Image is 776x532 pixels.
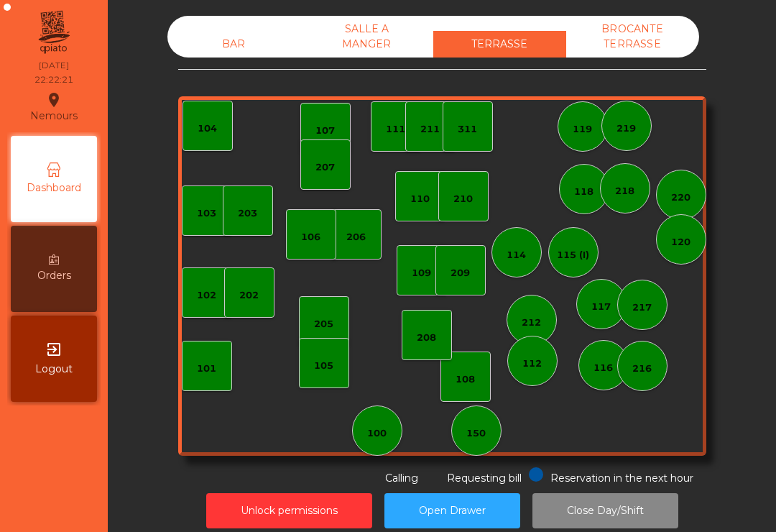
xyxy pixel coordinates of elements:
[314,359,333,373] div: 105
[557,248,589,262] div: 115 (I)
[35,362,73,377] span: Logout
[671,235,690,249] div: 120
[167,31,300,58] div: BAR
[346,230,366,244] div: 206
[197,288,216,303] div: 102
[37,268,71,283] span: Orders
[197,362,216,376] div: 101
[198,121,217,136] div: 104
[522,316,541,330] div: 212
[433,31,566,58] div: TERRASSE
[45,91,63,109] i: location_on
[412,266,431,280] div: 109
[34,73,73,86] div: 22:22:21
[573,122,592,137] div: 119
[616,121,636,136] div: 219
[27,180,81,196] span: Dashboard
[574,185,593,199] div: 118
[417,331,436,345] div: 208
[532,493,678,528] button: Close Day/Shift
[301,230,320,244] div: 106
[615,184,634,198] div: 218
[36,7,71,58] img: qpiato
[410,192,430,206] div: 110
[239,288,259,303] div: 202
[385,472,418,485] span: Calling
[453,192,473,206] div: 210
[456,372,475,387] div: 108
[367,426,387,441] div: 100
[300,16,433,58] div: SALLE A MANGER
[315,124,335,138] div: 107
[591,300,611,314] div: 117
[466,426,486,441] div: 150
[45,341,63,358] i: exit_to_app
[39,59,69,72] div: [DATE]
[314,317,333,331] div: 205
[566,16,699,58] div: BROCANTE TERRASSE
[632,362,652,376] div: 216
[197,206,216,221] div: 103
[550,472,693,485] span: Reservation in the next hour
[384,493,520,528] button: Open Drawer
[522,357,542,371] div: 112
[593,361,613,375] div: 116
[420,122,440,137] div: 211
[206,493,372,528] button: Unlock permissions
[632,301,652,315] div: 217
[30,89,78,125] div: Nemours
[458,122,477,137] div: 311
[507,248,526,262] div: 114
[447,472,522,485] span: Requesting bill
[315,160,335,175] div: 207
[451,266,470,280] div: 209
[238,206,257,221] div: 203
[671,191,690,205] div: 220
[386,122,405,137] div: 111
